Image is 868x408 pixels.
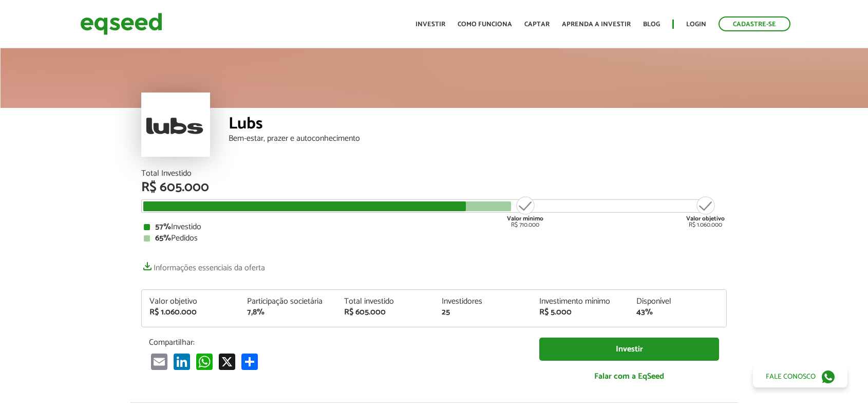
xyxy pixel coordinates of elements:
[686,214,725,224] strong: Valor objetivo
[149,298,232,306] div: Valor objetivo
[149,353,169,369] a: Email
[80,10,162,38] img: EqSeed
[442,298,524,306] div: Investidores
[562,21,631,28] a: Aprenda a investir
[247,298,329,306] div: Participação societária
[636,308,719,317] div: 43%
[239,353,260,369] a: Share
[172,353,192,369] a: LinkedIn
[506,195,544,228] div: R$ 710.000
[539,308,621,317] div: R$ 5.000
[524,21,550,28] a: Captar
[753,366,847,387] a: Fale conosco
[247,308,329,317] div: 7,8%
[144,234,724,243] div: Pedidos
[539,298,621,306] div: Investimento mínimo
[141,258,265,272] a: Informações essenciais da oferta
[217,353,237,369] a: X
[344,298,426,306] div: Total investido
[442,308,524,317] div: 25
[155,220,171,234] strong: 57%
[686,195,725,228] div: R$ 1.060.000
[507,214,543,224] strong: Valor mínimo
[229,116,727,135] div: Lubs
[686,21,706,28] a: Login
[539,366,719,387] a: Falar com a EqSeed
[229,135,727,143] div: Bem-estar, prazer e autoconhecimento
[144,223,724,231] div: Investido
[149,308,232,317] div: R$ 1.060.000
[636,298,719,306] div: Disponível
[155,231,171,245] strong: 65%
[141,181,727,194] div: R$ 605.000
[149,338,524,347] p: Compartilhar:
[344,308,426,317] div: R$ 605.000
[643,21,660,28] a: Blog
[719,16,790,31] a: Cadastre-se
[458,21,512,28] a: Como funciona
[416,21,445,28] a: Investir
[539,338,719,361] a: Investir
[141,170,727,178] div: Total Investido
[194,353,215,369] a: WhatsApp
